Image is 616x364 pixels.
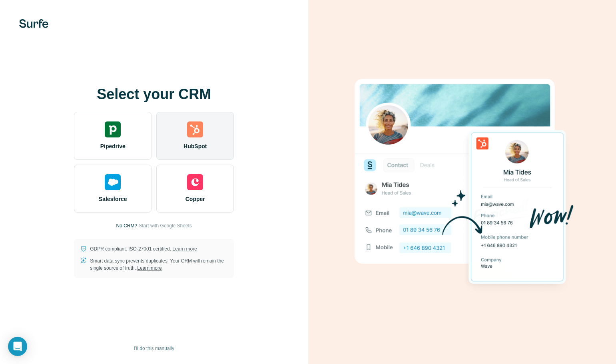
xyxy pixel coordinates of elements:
img: pipedrive's logo [105,121,121,137]
span: Pipedrive [100,142,126,150]
div: Open Intercom Messenger [8,337,27,356]
img: HUBSPOT image [350,66,574,298]
p: No CRM? [116,222,138,229]
span: HubSpot [183,142,207,150]
button: I’ll do this manually [128,342,180,354]
a: Learn more [172,246,197,252]
img: hubspot's logo [187,121,203,137]
button: Start with Google Sheets [139,222,192,229]
p: Smart data sync prevents duplicates. Your CRM will remain the single source of truth. [90,257,227,272]
h1: Select your CRM [74,86,234,102]
img: Surfe's logo [19,19,48,28]
span: I’ll do this manually [134,345,174,352]
span: Salesforce [99,195,127,203]
img: copper's logo [187,174,203,190]
img: salesforce's logo [105,174,121,190]
p: GDPR compliant. ISO-27001 certified. [90,245,197,253]
span: Copper [185,195,205,203]
a: Learn more [137,265,161,271]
